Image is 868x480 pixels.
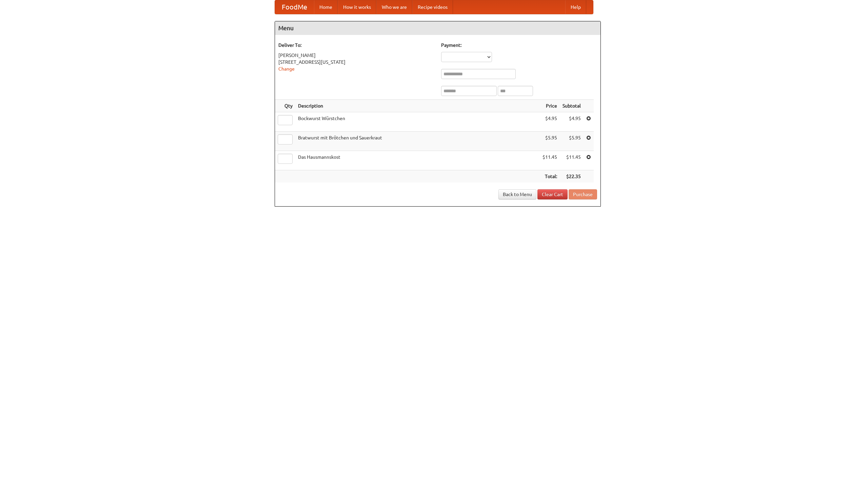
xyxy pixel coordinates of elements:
[560,100,584,112] th: Subtotal
[295,132,540,151] td: Bratwurst mit Brötchen und Sauerkraut
[314,0,338,14] a: Home
[338,0,376,14] a: How it works
[560,151,584,170] td: $11.45
[540,170,560,183] th: Total:
[295,112,540,132] td: Bockwurst Würstchen
[560,132,584,151] td: $5.95
[295,151,540,170] td: Das Hausmannskost
[498,189,536,199] a: Back to Menu
[295,100,540,112] th: Description
[560,112,584,132] td: $4.95
[540,151,560,170] td: $11.45
[275,100,295,112] th: Qty
[376,0,412,14] a: Who we are
[540,132,560,151] td: $5.95
[540,100,560,112] th: Price
[275,0,314,14] a: FoodMe
[278,42,434,49] h5: Deliver To:
[560,170,584,183] th: $22.35
[278,59,434,65] div: [STREET_ADDRESS][US_STATE]
[537,189,568,199] a: Clear Cart
[540,112,560,132] td: $4.95
[441,42,597,49] h5: Payment:
[278,66,295,72] a: Change
[565,0,586,14] a: Help
[569,189,597,199] button: Purchase
[275,21,600,35] h4: Menu
[278,52,434,59] div: [PERSON_NAME]
[412,0,453,14] a: Recipe videos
